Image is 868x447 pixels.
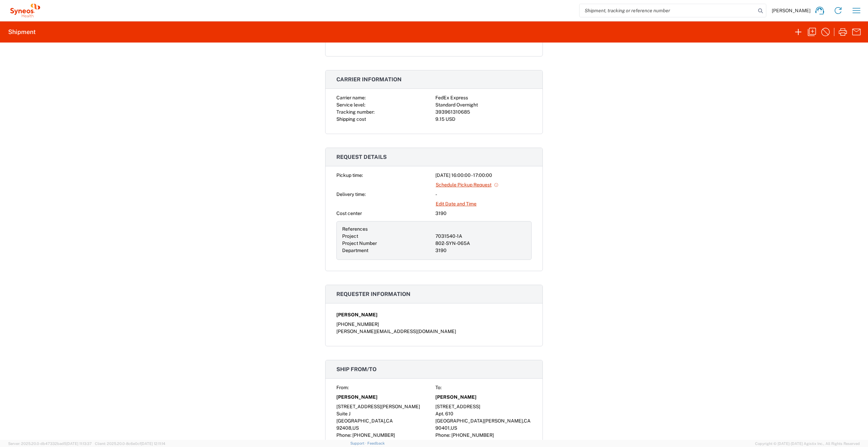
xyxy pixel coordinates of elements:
[435,403,532,410] div: [STREET_ADDRESS]
[435,233,526,240] div: 7031540-1A
[342,226,368,232] span: References
[755,441,860,447] span: Copyright © [DATE]-[DATE] Agistix Inc., All Rights Reserved
[435,247,526,254] div: 3190
[435,198,477,210] a: Edit Date and Time
[336,403,433,410] div: [STREET_ADDRESS][PERSON_NAME]
[336,192,366,197] span: Delivery time:
[336,291,411,297] span: Requester information
[141,442,165,446] span: [DATE] 12:11:14
[435,179,499,191] a: Schedule Pickup Request
[336,154,387,160] span: Request details
[385,418,386,424] span: ,
[336,172,363,178] span: Pickup time:
[435,94,532,101] div: FedEx Express
[336,321,532,328] div: [PHONE_NUMBER]
[95,442,165,446] span: Client: 2025.20.0-8c6e0cf
[336,385,349,390] span: From:
[435,116,532,123] div: 9.15 USD
[336,328,532,335] div: [PERSON_NAME][EMAIL_ADDRESS][DOMAIN_NAME]
[435,418,523,424] span: [GEOGRAPHIC_DATA][PERSON_NAME]
[435,440,454,445] span: Tax info:
[352,425,359,431] span: US
[367,441,385,445] a: Feedback
[336,211,362,216] span: Cost center
[435,410,532,417] div: Apt. 610
[772,7,811,14] span: [PERSON_NAME]
[451,425,457,431] span: US
[435,109,532,116] div: 393961310685
[342,233,433,240] div: Project
[451,432,494,438] span: [PHONE_NUMBER]
[523,418,524,424] span: ,
[336,394,378,401] span: [PERSON_NAME]
[336,432,351,438] span: Phone:
[435,425,450,431] span: 90401
[8,442,92,446] span: Server: 2025.20.0-db47332bad5
[336,109,374,115] span: Tracking number:
[336,366,377,372] span: Ship from/to
[342,247,433,254] div: Department
[336,425,351,431] span: 92408
[435,191,532,198] div: -
[336,418,385,424] span: [GEOGRAPHIC_DATA]
[435,432,450,438] span: Phone:
[336,116,366,122] span: Shipping cost
[435,240,526,247] div: 802-SYN-065A
[435,172,532,179] div: [DATE] 16:00:00 - 17:00:00
[336,102,365,107] span: Service level:
[336,95,366,100] span: Carrier name:
[342,240,433,247] div: Project Number
[524,418,531,424] span: CA
[336,410,433,417] div: Suite J
[435,394,477,401] span: [PERSON_NAME]
[435,210,532,217] div: 3190
[66,442,92,446] span: [DATE] 11:13:37
[386,418,393,424] span: CA
[8,28,36,36] h2: Shipment
[435,101,532,109] div: Standard Overnight
[350,441,367,445] a: Support
[336,311,378,318] span: [PERSON_NAME]
[351,425,352,431] span: ,
[336,76,402,83] span: Carrier information
[352,432,395,438] span: [PHONE_NUMBER]
[450,425,451,431] span: ,
[580,4,756,17] input: Shipment, tracking or reference number
[336,440,355,445] span: Tax info:
[435,385,441,390] span: To:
